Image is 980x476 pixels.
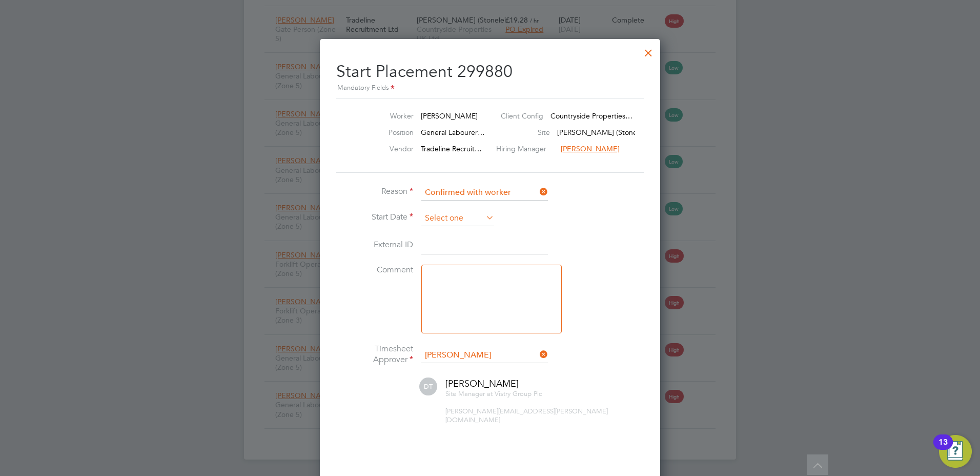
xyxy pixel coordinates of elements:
[357,128,414,137] label: Position
[421,211,494,226] input: Select one
[496,144,554,153] label: Hiring Manager
[561,144,620,153] span: [PERSON_NAME]
[495,389,542,398] span: Vistry Group Plc
[336,212,413,223] label: Start Date
[557,128,646,137] span: [PERSON_NAME] (Stonel…
[509,128,550,137] label: Site
[336,265,413,275] label: Comment
[357,111,414,121] label: Worker
[336,186,413,197] label: Reason
[419,378,437,395] span: DT
[357,144,414,153] label: Vendor
[445,389,493,398] span: Site Manager at
[336,344,413,365] label: Timesheet Approver
[939,435,972,468] button: Open Resource Center, 13 new notifications
[445,378,519,389] span: [PERSON_NAME]
[550,111,632,121] span: Countryside Properties…
[421,144,482,153] span: Tradeline Recruit…
[421,348,548,363] input: Search for...
[421,128,485,137] span: General Labourer…
[421,185,548,201] input: Select one
[336,240,413,250] label: External ID
[421,111,478,121] span: [PERSON_NAME]
[501,111,543,121] label: Client Config
[938,442,948,455] div: 13
[336,83,644,94] div: Mandatory Fields
[445,407,608,424] span: [PERSON_NAME][EMAIL_ADDRESS][PERSON_NAME][DOMAIN_NAME]
[336,53,644,94] h2: Start Placement 299880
